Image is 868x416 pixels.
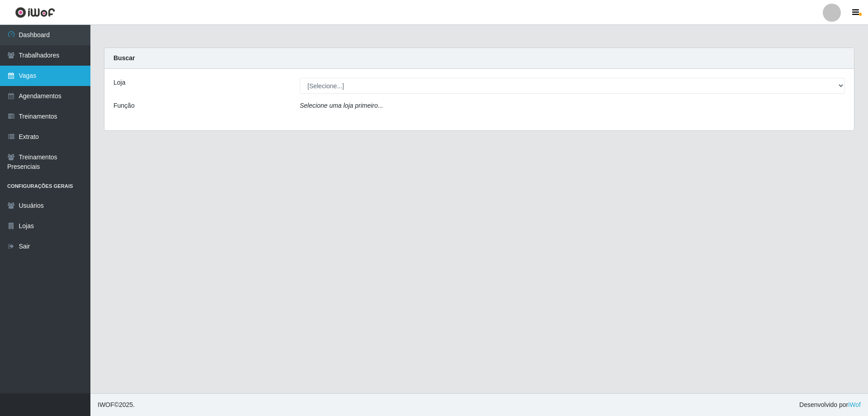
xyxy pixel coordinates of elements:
[300,102,383,109] i: Selecione uma loja primeiro...
[15,7,55,18] img: CoreUI Logo
[98,401,114,408] span: IWOF
[113,101,135,110] label: Função
[113,54,135,62] strong: Buscar
[799,400,861,410] span: Desenvolvido por
[98,400,135,410] span: © 2025 .
[848,401,861,408] a: iWof
[113,78,125,87] label: Loja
